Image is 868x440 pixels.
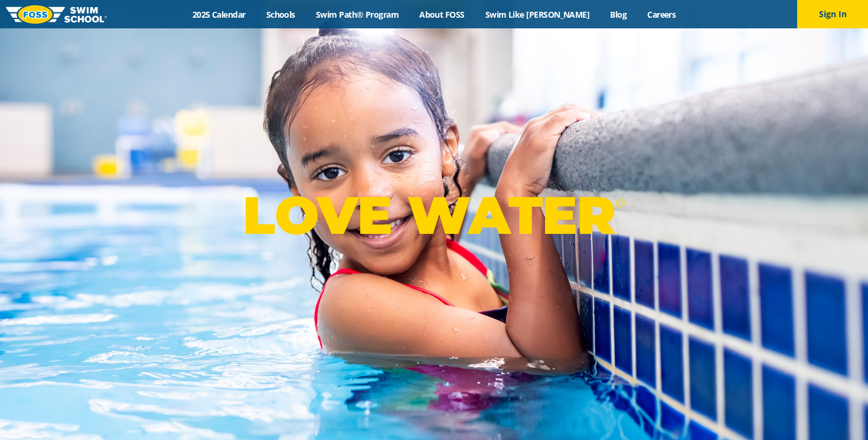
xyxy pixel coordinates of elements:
a: Careers [637,9,686,20]
a: 2025 Calendar [182,9,256,20]
a: Swim Like [PERSON_NAME] [475,9,600,20]
p: LOVE WATER [243,184,625,247]
a: Swim Path® Program [305,9,409,20]
img: FOSS Swim School Logo [6,5,107,24]
a: Schools [256,9,305,20]
a: Blog [600,9,637,20]
sup: ® [615,195,625,210]
a: About FOSS [409,9,475,20]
